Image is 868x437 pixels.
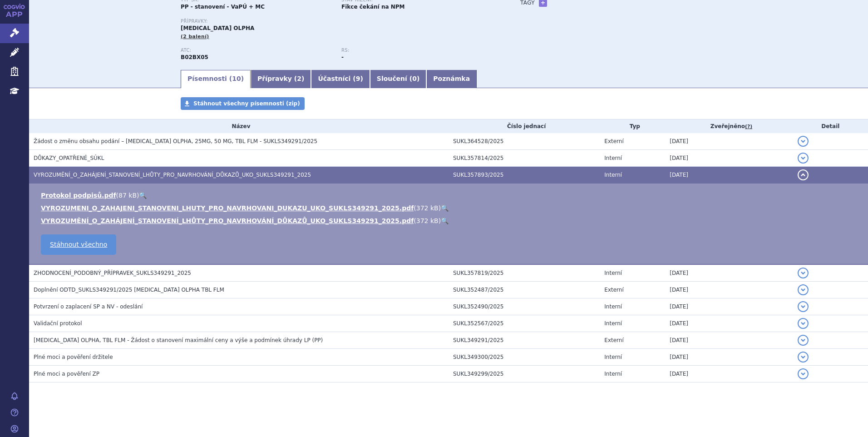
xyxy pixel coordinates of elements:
[232,75,241,82] span: 10
[449,315,600,332] td: SUKL352567/2025
[193,100,300,107] span: Stáhnout všechny písemnosti (zip)
[341,48,493,53] p: RS:
[251,70,311,88] a: Přípravky (2)
[449,332,600,349] td: SUKL349291/2025
[416,217,439,224] span: 372 kB
[798,368,809,379] button: detail
[665,349,793,366] td: [DATE]
[798,136,809,147] button: detail
[181,34,209,40] span: (2 balení)
[297,75,301,82] span: 2
[41,217,414,224] a: VYROZUMĚNÍ_O_ZAHÁJENÍ_STANOVENÍ_LHŮTY_PRO_NAVRHOVÁNÍ_DŮKAZŮ_UKO_SUKLS349291_2025.pdf
[449,264,600,282] td: SUKL357819/2025
[604,270,622,276] span: Interní
[356,75,360,82] span: 9
[34,371,99,377] span: Plné moci a pověření ZP
[41,192,116,199] a: Protokol podpisů.pdf
[412,75,417,82] span: 0
[181,48,332,53] p: ATC:
[604,303,622,310] span: Interní
[798,301,809,312] button: detail
[449,298,600,315] td: SUKL352490/2025
[600,119,665,133] th: Typ
[798,335,809,346] button: detail
[798,284,809,295] button: detail
[604,155,622,161] span: Interní
[311,70,370,88] a: Účastníci (9)
[798,268,809,278] button: detail
[665,150,793,167] td: [DATE]
[41,191,859,200] li: ( )
[798,352,809,363] button: detail
[449,119,600,133] th: Číslo jednací
[34,172,311,178] span: VYROZUMĚNÍ_O_ZAHÁJENÍ_STANOVENÍ_LHŮTY_PRO_NAVRHOVÁNÍ_DŮKAZŮ_UKO_SUKLS349291_2025
[604,320,622,327] span: Interní
[34,337,323,343] span: ELTROMBOPAG OLPHA, TBL FLM - Žádost o stanovení maximální ceny a výše a podmínek úhrady LP (PP)
[441,204,449,212] a: 🔍
[449,167,600,184] td: SUKL357893/2025
[604,371,622,377] span: Interní
[798,153,809,164] button: detail
[665,282,793,298] td: [DATE]
[181,70,251,88] a: Písemnosti (10)
[34,320,82,327] span: Validační protokol
[665,264,793,282] td: [DATE]
[34,138,317,144] span: Žádost o změnu obsahu podání – ELTROMBOPAG OLPHA, 25MG, 50 MG, TBL FLM - SUKLS349291/2025
[449,150,600,167] td: SUKL357814/2025
[41,216,859,225] li: ( )
[665,167,793,184] td: [DATE]
[665,133,793,150] td: [DATE]
[604,287,623,293] span: Externí
[449,133,600,150] td: SUKL364528/2025
[41,234,116,255] a: Stáhnout všechno
[34,354,113,360] span: Plné moci a pověření držitele
[370,70,426,88] a: Sloučení (0)
[798,169,809,180] button: detail
[34,270,191,276] span: ZHODNOCENÍ_PODOBNÝ_PŘÍPRAVEK_SUKLS349291_2025
[604,172,622,178] span: Interní
[665,332,793,349] td: [DATE]
[665,119,793,133] th: Zveřejněno
[449,282,600,298] td: SUKL352487/2025
[449,349,600,366] td: SUKL349300/2025
[793,119,868,133] th: Detail
[181,54,208,60] strong: ELTROMBOPAG
[181,19,502,24] p: Přípravky:
[29,119,449,133] th: Název
[665,366,793,382] td: [DATE]
[426,70,477,88] a: Poznámka
[181,97,305,110] a: Stáhnout všechny písemnosti (zip)
[441,217,449,224] a: 🔍
[745,124,752,130] abbr: (?)
[34,155,104,161] span: DŮKAZY_OPATŘENÉ_SÚKL
[604,337,623,343] span: Externí
[604,138,623,144] span: Externí
[449,366,600,382] td: SUKL349299/2025
[665,315,793,332] td: [DATE]
[34,287,224,293] span: Doplnění ODTD_SUKLS349291/2025 ELTROMBOPAG OLPHA TBL FLM
[798,318,809,329] button: detail
[416,204,439,212] span: 372 kB
[118,192,137,199] span: 87 kB
[341,4,404,10] strong: Fikce čekání na NPM
[181,4,265,10] strong: PP - stanovení - VaPÚ + MC
[41,204,859,213] li: ( )
[181,25,254,31] span: [MEDICAL_DATA] OLPHA
[665,298,793,315] td: [DATE]
[139,192,147,199] a: 🔍
[341,54,344,60] strong: -
[604,354,622,360] span: Interní
[41,204,414,212] a: VYROZUMENI_O_ZAHAJENI_STANOVENI_LHUTY_PRO_NAVRHOVANI_DUKAZU_UKO_SUKLS349291_2025.pdf
[34,303,143,310] span: Potvrzení o zaplacení SP a NV - odeslání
